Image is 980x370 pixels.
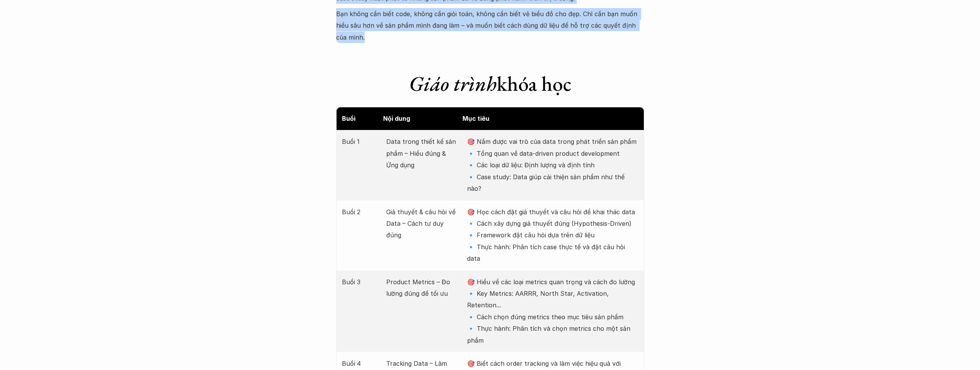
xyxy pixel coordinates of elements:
[342,115,355,122] strong: Buổi
[462,115,489,122] strong: Mục tiêu
[383,115,410,122] strong: Nội dung
[409,70,497,97] em: Giáo trình
[342,136,379,147] p: Buổi 1
[336,8,644,43] p: Bạn không cần biết code, không cần giỏi toán, không cần biết vẽ biểu đồ cho đẹp. Chỉ cần bạn muốn...
[342,206,379,218] p: Buổi 2
[386,136,459,171] p: Data trong thiết kế sản phẩm – Hiểu đúng & Ứng dụng
[386,206,459,241] p: Giả thuyết & câu hỏi về Data – Cách tư duy đúng
[336,71,644,96] h1: khóa học
[467,136,638,194] p: 🎯 Nắm được vai trò của data trong phát triển sản phẩm 🔹 Tổng quan về data-driven product developm...
[386,276,459,300] p: Product Metrics – Đo lường đúng để tối ưu
[342,276,379,288] p: Buổi 3
[342,358,379,369] p: Buổi 4
[467,206,638,265] p: 🎯 Học cách đặt giả thuyết và câu hỏi để khai thác data 🔹 Cách xây dựng giả thuyết đúng (Hypothesi...
[467,276,638,346] p: 🎯 Hiểu về các loại metrics quan trọng và cách đo lường 🔹 Key Metrics: AARRR, North Star, Activati...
